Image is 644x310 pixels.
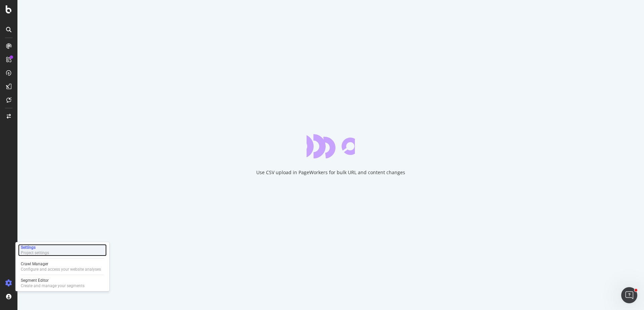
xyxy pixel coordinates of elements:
div: Settings [21,245,49,250]
a: SettingsProject settings [18,244,107,256]
div: Create and manage your segments [21,283,85,288]
div: Project settings [21,250,49,256]
div: Segment Editor [21,278,85,283]
iframe: Intercom live chat [621,287,637,303]
a: Crawl ManagerConfigure and access your website analyses [18,261,107,273]
div: Configure and access your website analyses [21,267,101,272]
div: Crawl Manager [21,261,101,267]
a: Segment EditorCreate and manage your segments [18,277,107,289]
